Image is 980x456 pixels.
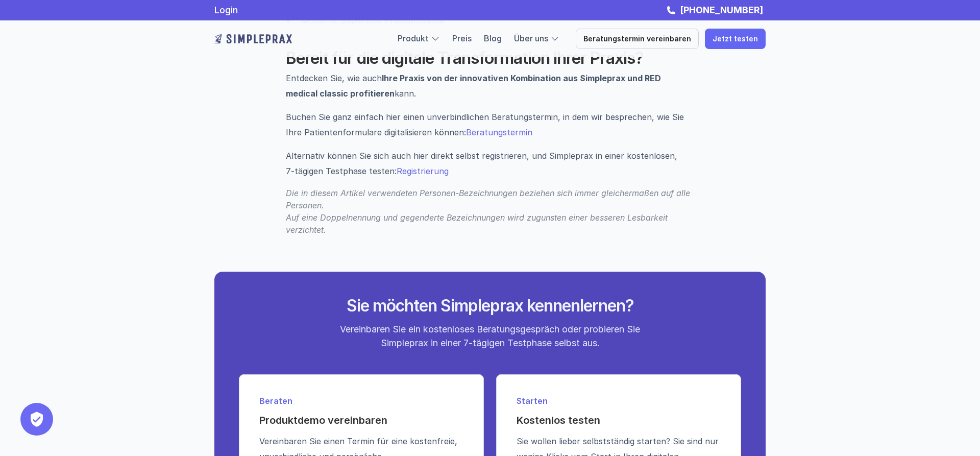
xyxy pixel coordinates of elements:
p: Vereinbaren Sie ein kostenloses Beratungsgespräch oder probieren Sie Simpleprax in einer 7-tägige... [331,322,650,350]
strong: Ihre Praxis von der innovativen Kombination aus Simpleprax und RED medical classic profitieren [286,73,663,99]
p: Buchen Sie ganz einfach hier einen unverbindlichen Beratungstermin, in dem wir besprechen, wie Si... [286,109,694,140]
h2: Bereit für die digitale Transformation Ihrer Praxis? [286,49,694,68]
a: Beratungstermin [466,127,532,137]
h4: Produktdemo vereinbaren [259,413,463,427]
strong: [PHONE_NUMBER] [680,5,763,15]
a: Blog [484,33,502,43]
p: Beraten [259,395,463,407]
p: Starten [517,395,721,407]
a: Login [214,5,238,15]
a: Produkt [398,33,429,43]
a: Preis [452,33,472,43]
p: Die in diesem Artikel verwendeten Personen-Bezeichnungen beziehen sich immer gleichermaßen auf al... [286,187,694,236]
a: Über uns [514,33,548,43]
p: Entdecken Sie, wie auch kann. [286,70,694,101]
div: Alternativ können Sie sich auch hier direkt selbst registrieren, und Simpleprax in einer kostenlo... [286,148,694,179]
p: Beratungstermin vereinbaren [583,35,691,43]
a: Registrierung [397,166,449,176]
h4: Kostenlos testen [517,413,721,427]
a: Jetzt testen [705,29,766,49]
a: [PHONE_NUMBER] [677,5,766,15]
h2: Sie möchten Simpleprax kennenlernen? [299,296,681,316]
a: Beratungstermin vereinbaren [576,29,699,49]
p: Jetzt testen [713,35,758,43]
